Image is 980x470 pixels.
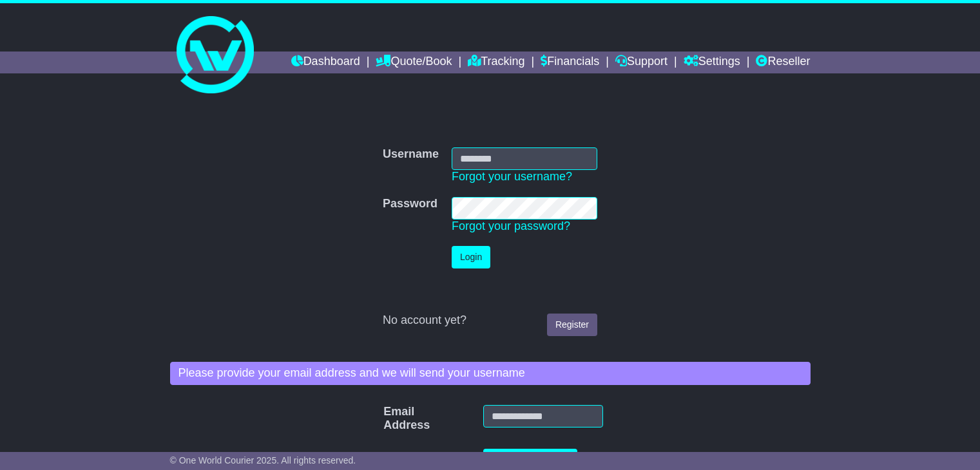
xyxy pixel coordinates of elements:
a: Dashboard [291,52,360,73]
a: Tracking [468,52,524,73]
label: Password [383,197,437,211]
div: Please provide your email address and we will send your username [170,362,811,385]
label: Username [383,147,439,162]
a: Support [615,52,668,73]
a: Register [547,314,597,336]
a: Quote/Book [376,52,452,73]
a: Reseller [756,52,810,73]
a: Forgot your password? [452,220,570,232]
span: © One World Courier 2025. All rights reserved. [170,455,356,465]
label: Email Address [377,405,400,433]
a: Settings [684,52,740,73]
div: No account yet? [383,314,597,328]
a: Forgot your username? [452,170,572,183]
button: Login [452,246,490,268]
a: Financials [541,52,599,73]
